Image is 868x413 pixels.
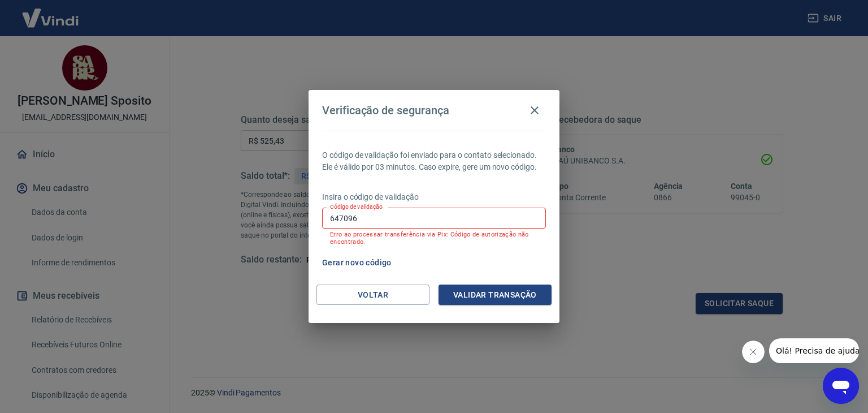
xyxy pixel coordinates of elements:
[330,231,538,246] p: Erro ao processar transferência via Pix: Código de autorização não encontrado.
[316,285,429,306] button: Voltar
[439,285,552,306] button: Validar transação
[823,368,859,404] iframe: Botão para abrir a janela de mensagens
[769,338,859,363] iframe: Mensagem da empresa
[322,191,546,203] p: Insira o código de validação
[330,203,383,211] label: Código de validação
[318,252,396,273] button: Gerar novo código
[322,104,449,117] h4: Verificação de segurança
[7,8,95,17] span: Olá! Precisa de ajuda?
[322,149,546,173] p: O código de validação foi enviado para o contato selecionado. Ele é válido por 03 minutos. Caso e...
[742,341,765,363] iframe: Fechar mensagem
